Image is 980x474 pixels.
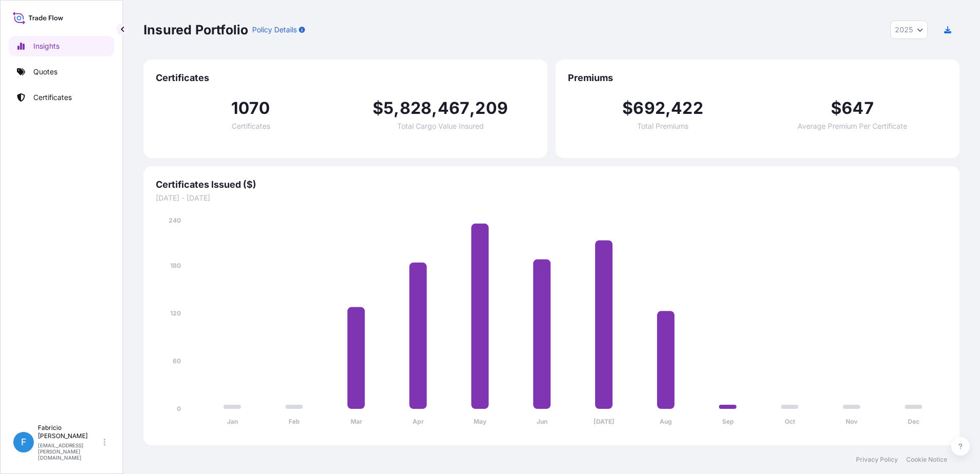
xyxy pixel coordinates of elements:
[227,418,238,425] tspan: Jan
[394,100,399,116] span: ,
[400,100,432,116] span: 828
[671,100,703,116] span: 422
[177,405,181,412] tspan: 0
[785,418,795,425] tspan: Oct
[173,357,181,365] tspan: 60
[156,72,535,84] span: Certificates
[665,100,671,116] span: ,
[622,100,633,116] span: $
[432,100,437,116] span: ,
[475,100,508,116] span: 209
[383,100,394,116] span: 5
[831,100,842,116] span: $
[890,21,928,39] button: Year Selector
[397,123,484,130] span: Total Cargo Value Insured
[438,100,470,116] span: 467
[252,25,297,35] p: Policy Details
[906,456,947,464] a: Cookie Notice
[156,179,947,191] span: Certificates Issued ($)
[722,418,734,425] tspan: Sep
[170,309,181,317] tspan: 120
[660,418,672,425] tspan: Aug
[373,100,383,116] span: $
[594,418,615,425] tspan: [DATE]
[895,25,913,35] span: 2025
[9,62,114,82] a: Quotes
[908,418,920,425] tspan: Dec
[351,418,362,425] tspan: Mar
[144,22,248,38] p: Insured Portfolio
[842,100,874,116] span: 647
[413,418,424,425] tspan: Apr
[21,437,27,447] span: F
[846,418,858,425] tspan: Nov
[856,456,898,464] a: Privacy Policy
[474,418,487,425] tspan: May
[156,193,947,203] span: [DATE] - [DATE]
[38,442,101,461] p: [EMAIL_ADDRESS][PERSON_NAME][DOMAIN_NAME]
[798,123,907,130] span: Average Premium Per Certificate
[469,100,475,116] span: ,
[9,36,114,56] a: Insights
[169,216,181,224] tspan: 240
[38,424,101,440] p: Fabricio [PERSON_NAME]
[33,92,72,103] p: Certificates
[231,100,271,116] span: 1070
[637,123,688,130] span: Total Premiums
[170,262,181,269] tspan: 180
[33,41,59,51] p: Insights
[633,100,665,116] span: 692
[537,418,547,425] tspan: Jun
[232,123,270,130] span: Certificates
[9,87,114,108] a: Certificates
[289,418,300,425] tspan: Feb
[568,72,947,84] span: Premiums
[33,67,57,77] p: Quotes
